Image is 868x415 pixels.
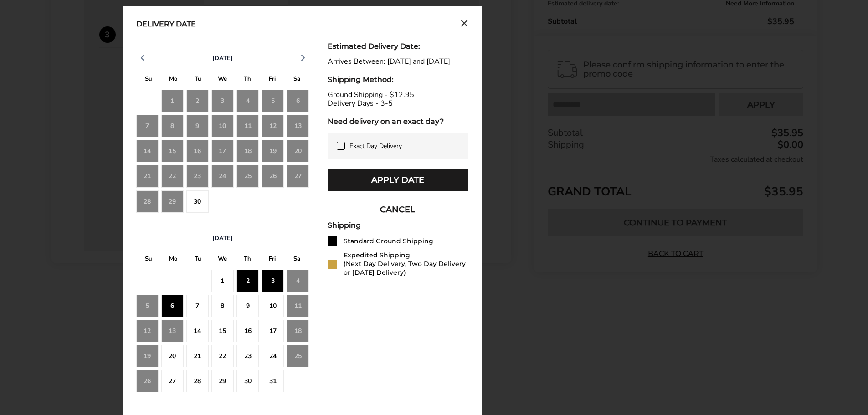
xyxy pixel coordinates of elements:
div: F [260,73,284,87]
span: Exact Day Delivery [349,142,402,150]
div: Need delivery on an exact day? [328,117,468,126]
div: Expedited Shipping (Next Day Delivery, Two Day Delivery or [DATE] Delivery) [344,251,468,277]
button: [DATE] [209,54,236,62]
div: S [136,73,161,87]
div: M [161,253,185,267]
div: S [284,73,309,87]
button: Apply Date [328,169,468,191]
div: Shipping [328,221,468,230]
div: Arrives Between: [DATE] and [DATE] [328,57,468,66]
div: W [210,73,235,87]
div: F [260,253,284,267]
button: [DATE] [209,234,236,242]
div: T [235,73,260,87]
div: S [136,253,161,267]
div: S [284,253,309,267]
div: Standard Ground Shipping [344,237,433,246]
div: T [185,73,210,87]
div: Delivery Date [136,20,196,30]
button: Close calendar [461,20,468,30]
div: M [161,73,185,87]
div: T [235,253,260,267]
button: CANCEL [328,198,468,221]
span: [DATE] [212,234,233,242]
div: W [210,253,235,267]
span: [DATE] [212,54,233,62]
div: Ground Shipping - $12.95 Delivery Days - 3-5 [328,91,468,108]
div: Estimated Delivery Date: [328,42,468,51]
div: T [185,253,210,267]
div: Shipping Method: [328,75,468,84]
